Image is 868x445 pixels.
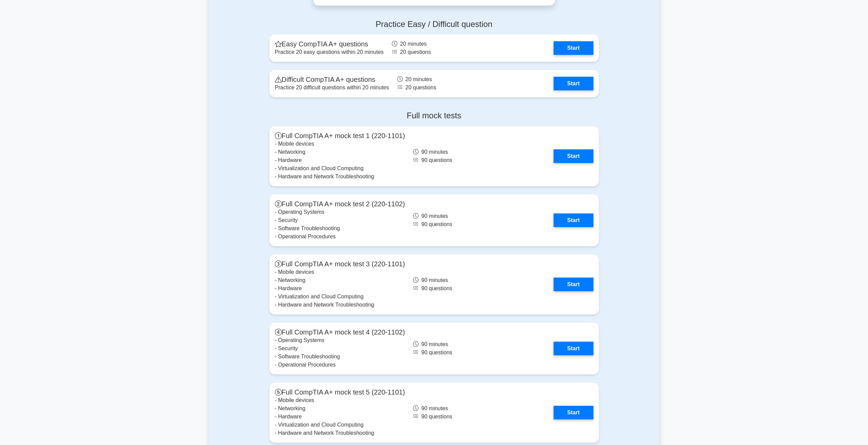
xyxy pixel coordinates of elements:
a: Start [554,213,593,227]
h4: Practice Easy / Difficult question [269,19,599,29]
a: Start [554,149,593,163]
a: Start [554,77,593,90]
a: Start [554,342,593,355]
h4: Full mock tests [269,111,599,121]
a: Start [554,41,593,55]
a: Start [554,406,593,419]
a: Start [554,278,593,291]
